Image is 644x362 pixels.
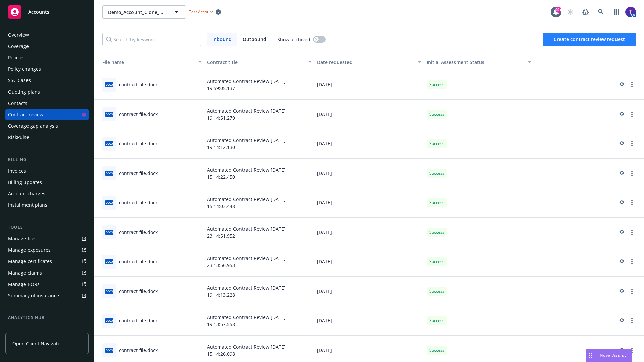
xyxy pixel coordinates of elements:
[12,340,62,347] span: Open Client Navigator
[5,3,89,21] a: Accounts
[314,277,424,306] div: [DATE]
[5,75,89,86] a: SSC Cases
[427,59,484,65] span: Initial Assessment Status
[237,33,272,46] span: Outbound
[429,141,444,147] span: Success
[617,317,625,325] a: preview
[429,318,444,324] span: Success
[617,169,625,177] a: preview
[8,166,26,176] div: Invoices
[5,121,89,131] a: Coverage gap analysis
[8,324,64,335] div: Loss summary generator
[8,121,58,131] div: Coverage gap analysis
[427,59,524,66] div: Toggle SortBy
[5,256,89,267] a: Manage certificates
[628,110,636,118] a: more
[617,140,625,148] a: preview
[617,258,625,266] a: preview
[207,33,237,46] span: Inbound
[5,233,89,244] a: Manage files
[314,70,424,100] div: [DATE]
[628,81,636,89] a: more
[8,75,31,86] div: SSC Cases
[314,129,424,159] div: [DATE]
[628,169,636,177] a: more
[5,324,89,335] a: Loss summary generator
[555,7,561,13] div: 99+
[102,33,201,46] input: Search by keyword...
[628,287,636,295] a: more
[429,200,444,206] span: Success
[5,245,89,255] span: Manage exposures
[8,233,37,244] div: Manage files
[8,41,29,52] div: Coverage
[108,9,166,16] span: Demo_Account_Clone_QA_CR_Tests_Prospect
[594,5,608,19] a: Search
[429,111,444,117] span: Success
[579,5,592,19] a: Report a Bug
[314,54,424,70] button: Date requested
[543,33,636,46] button: Create contract review request
[204,247,314,277] div: Automated Contract Review [DATE] 23:13:56.953
[586,349,632,362] button: Nova Assist
[628,199,636,207] a: more
[628,317,636,325] a: more
[207,59,304,66] div: Contract title
[625,7,636,17] img: photo
[628,140,636,148] a: more
[429,170,444,176] span: Success
[429,229,444,235] span: Success
[5,41,89,52] a: Coverage
[5,52,89,63] a: Policies
[617,110,625,118] a: preview
[5,177,89,188] a: Billing updates
[119,199,158,206] div: contract-file.docx
[314,100,424,129] div: [DATE]
[8,188,45,199] div: Account charges
[119,170,158,177] div: contract-file.docx
[119,140,158,147] div: contract-file.docx
[586,349,594,362] div: Drag to move
[617,287,625,295] a: preview
[314,306,424,336] div: [DATE]
[610,5,623,19] a: Switch app
[119,229,158,236] div: contract-file.docx
[429,288,444,294] span: Success
[119,258,158,265] div: contract-file.docx
[617,346,625,354] a: preview
[5,188,89,199] a: Account charges
[5,132,89,143] a: RiskPulse
[105,200,113,205] span: docx
[204,100,314,129] div: Automated Contract Review [DATE] 19:14:51.279
[189,9,213,15] span: Test Account
[8,177,42,188] div: Billing updates
[105,141,113,146] span: docx
[204,159,314,188] div: Automated Contract Review [DATE] 15:14:22.450
[204,70,314,100] div: Automated Contract Review [DATE] 19:59:05.137
[204,129,314,159] div: Automated Contract Review [DATE] 19:14:12.130
[105,230,113,235] span: docx
[119,347,158,354] div: contract-file.docx
[105,82,113,87] span: docx
[243,36,266,43] span: Outbound
[5,109,89,120] a: Contract review
[105,318,113,323] span: docx
[119,317,158,324] div: contract-file.docx
[105,259,113,264] span: docx
[105,171,113,176] span: docx
[617,81,625,89] a: preview
[105,289,113,294] span: docx
[119,288,158,295] div: contract-file.docx
[5,29,89,40] a: Overview
[119,81,158,88] div: contract-file.docx
[8,52,25,63] div: Policies
[5,64,89,74] a: Policy changes
[8,29,29,40] div: Overview
[5,290,89,301] a: Summary of insurance
[317,59,414,66] div: Date requested
[5,98,89,109] a: Contacts
[8,279,40,290] div: Manage BORs
[5,200,89,210] a: Installment plans
[5,156,89,163] div: Billing
[5,224,89,231] div: Tools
